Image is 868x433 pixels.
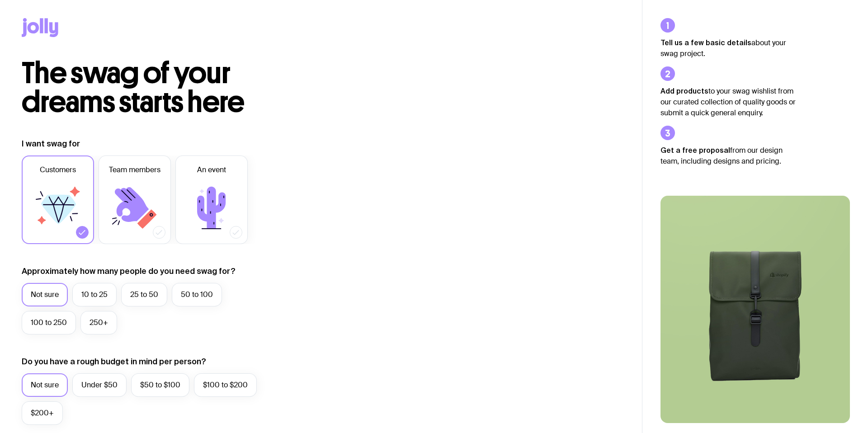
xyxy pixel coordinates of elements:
[22,311,76,334] label: 100 to 250
[660,37,796,59] p: about your swag project.
[22,55,245,120] span: The swag of your dreams starts here
[72,283,117,306] label: 10 to 25
[80,311,117,334] label: 250+
[22,138,80,149] label: I want swag for
[22,266,236,277] label: Approximately how many people do you need swag for?
[660,87,708,95] strong: Add products
[22,373,68,397] label: Not sure
[172,283,222,306] label: 50 to 100
[109,165,160,175] span: Team members
[121,283,167,306] label: 25 to 50
[660,146,730,154] strong: Get a free proposal
[131,373,189,397] label: $50 to $100
[197,165,226,175] span: An event
[72,373,127,397] label: Under $50
[660,38,751,47] strong: Tell us a few basic details
[660,85,796,118] p: to your swag wishlist from our curated collection of quality goods or submit a quick general enqu...
[194,373,257,397] label: $100 to $200
[40,165,76,175] span: Customers
[22,283,68,306] label: Not sure
[22,401,63,425] label: $200+
[660,145,796,167] p: from our design team, including designs and pricing.
[22,356,206,367] label: Do you have a rough budget in mind per person?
